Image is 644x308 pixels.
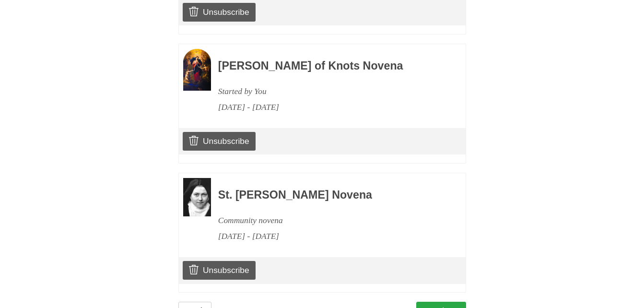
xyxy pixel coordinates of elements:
[218,99,440,115] div: [DATE] - [DATE]
[183,49,211,91] img: Novena image
[218,189,440,201] h3: St. [PERSON_NAME] Novena
[218,60,440,72] h3: [PERSON_NAME] of Knots Novena
[183,3,255,21] a: Unsubscribe
[183,178,211,216] img: Novena image
[183,261,255,279] a: Unsubscribe
[183,132,255,150] a: Unsubscribe
[218,83,440,99] div: Started by You
[218,228,440,244] div: [DATE] - [DATE]
[218,213,440,228] div: Community novena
